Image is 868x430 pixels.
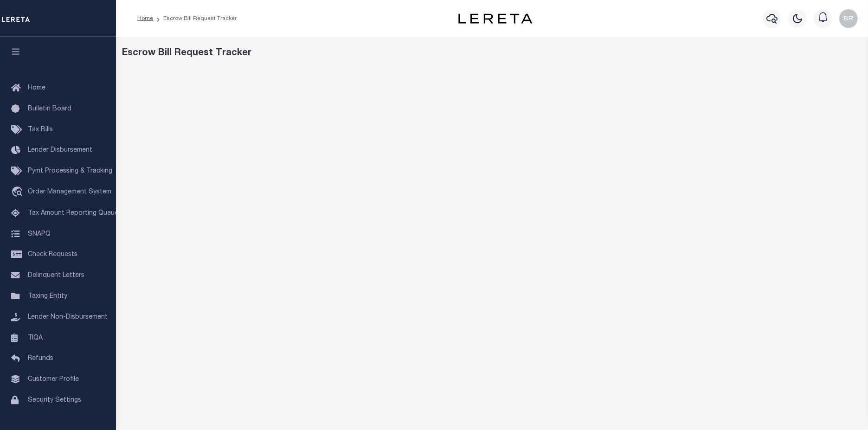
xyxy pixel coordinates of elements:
span: Taxing Entity [28,293,67,300]
span: Refunds [28,355,53,362]
span: TIQA [28,334,43,341]
span: Bulletin Board [28,106,71,112]
img: logo-dark.svg [458,13,533,24]
span: Order Management System [28,189,111,195]
span: Lender Non-Disbursement [28,314,108,321]
a: Home [137,16,153,21]
i: travel_explore [11,186,26,199]
span: Check Requests [28,251,77,258]
span: Delinquent Letters [28,272,84,279]
span: Tax Amount Reporting Queue [28,210,118,217]
div: Escrow Bill Request Tracker [122,46,862,60]
span: SNAPQ [28,231,51,237]
span: Security Settings [28,397,81,404]
span: Pymt Processing & Tracking [28,168,112,174]
span: Customer Profile [28,376,79,383]
img: svg+xml;base64,PHN2ZyB4bWxucz0iaHR0cDovL3d3dy53My5vcmcvMjAwMC9zdmciIHBvaW50ZXItZXZlbnRzPSJub25lIi... [839,9,858,28]
span: Tax Bills [28,127,53,133]
span: Home [28,85,45,91]
li: Escrow Bill Request Tracker [153,14,237,23]
span: Lender Disbursement [28,147,92,154]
